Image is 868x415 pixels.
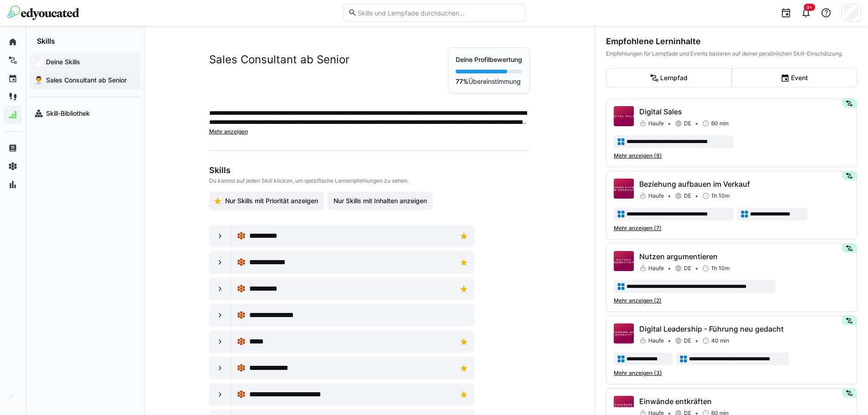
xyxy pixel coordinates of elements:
p: Übereinstimmung [456,77,522,86]
input: Skills und Lernpfade durchsuchen… [357,9,520,17]
p: Beziehung aufbauen im Verkauf [639,179,849,190]
div: 👨‍💼 [34,75,43,84]
span: Sales Consultant ab Senior [45,76,136,85]
p: Du kannst auf jeden Skill klicken, um spezifische Lernempfehlungen zu sehen. [209,177,528,184]
span: DE [684,192,691,200]
h3: Skills [209,165,528,175]
img: Digital Leadership - Führung neu gedacht [614,323,634,343]
p: Digital Leadership - Führung neu gedacht [639,323,849,334]
strong: 77% [456,77,468,85]
div: Empfohlene Lerninhalte [606,36,857,46]
span: 1h 10m [711,192,729,200]
img: Nutzen argumentieren [614,251,634,271]
p: Nutzen argumentieren [639,251,849,262]
span: Mehr anzeigen (3) [614,369,662,377]
div: Empfehlungen für Lernpfade und Events basieren auf deiner persönlichen Skill-Einschätzung. [606,50,857,57]
span: Mehr anzeigen (9) [614,152,662,159]
span: 40 min [711,337,729,344]
span: Nur Skills mit Inhalten anzeigen [332,196,428,205]
span: 9+ [806,5,812,10]
span: Haufe [648,265,664,272]
span: Haufe [648,120,664,127]
eds-button-option: Lernpfad [606,68,732,87]
img: Digital Sales [614,106,634,126]
span: DE [684,265,691,272]
p: Digital Sales [639,106,849,117]
span: Haufe [648,337,664,344]
span: 60 min [711,120,729,127]
button: Nur Skills mit Priorität anzeigen [209,192,324,210]
img: Beziehung aufbauen im Verkauf [614,179,634,199]
span: Mehr anzeigen [209,128,248,135]
p: Deine Profilbewertung [456,55,522,64]
span: DE [684,337,691,344]
p: Einwände entkräften [639,396,849,407]
span: Nur Skills mit Priorität anzeigen [224,196,319,205]
button: Nur Skills mit Inhalten anzeigen [328,192,433,210]
span: Mehr anzeigen (7) [614,225,662,232]
span: DE [684,120,691,127]
span: Haufe [648,192,664,200]
span: 1h 10m [711,265,729,272]
h2: Sales Consultant ab Senior [209,53,349,67]
span: Mehr anzeigen (2) [614,297,662,304]
eds-button-option: Event [732,68,858,87]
